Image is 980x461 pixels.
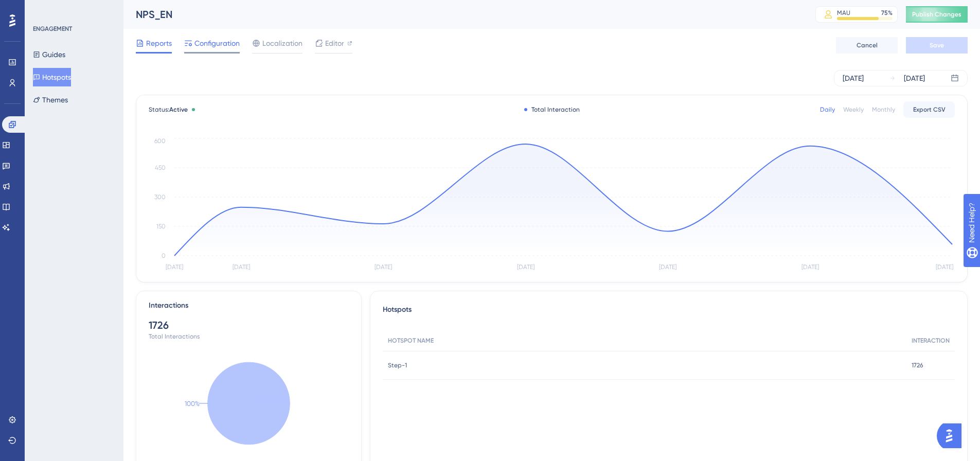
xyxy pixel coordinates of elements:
span: Step-1 [388,361,407,369]
div: NPS_EN [136,7,790,22]
span: Configuration [194,37,240,49]
div: Total Interaction [524,105,580,114]
div: Daily [820,105,835,114]
div: Monthly [872,105,895,114]
div: 1726 [149,318,349,332]
span: HOTSPOT NAME [388,336,434,345]
button: Publish Changes [906,6,968,23]
tspan: 300 [154,193,166,201]
span: Reports [146,37,172,49]
span: 1726 [912,361,923,369]
div: 75 % [881,9,893,17]
button: Save [906,37,968,54]
span: Editor [325,37,344,49]
div: Interactions [149,299,188,312]
tspan: [DATE] [166,263,183,271]
iframe: UserGuiding AI Assistant Launcher [937,420,968,451]
tspan: 450 [155,164,166,171]
button: Hotspots [33,68,71,86]
button: Themes [33,91,68,109]
button: Cancel [836,37,898,54]
span: Publish Changes [912,10,961,19]
span: Localization [262,37,302,49]
span: Hotspots [383,304,412,322]
span: Cancel [857,41,878,49]
span: Save [930,41,944,49]
text: 100% [185,400,200,407]
div: Weekly [843,105,864,114]
tspan: 0 [162,252,166,259]
div: MAU [837,9,850,17]
span: Need Help? [24,3,64,15]
tspan: [DATE] [517,263,534,271]
button: Guides [33,45,65,64]
div: ENGAGEMENT [33,25,72,33]
div: [DATE] [843,72,864,84]
tspan: [DATE] [659,263,676,271]
span: Export CSV [913,105,946,114]
tspan: [DATE] [801,263,819,271]
tspan: 600 [154,137,166,145]
span: Active [169,106,188,113]
tspan: [DATE] [375,263,392,271]
tspan: [DATE] [936,263,953,271]
span: Status: [149,105,188,114]
button: Export CSV [903,101,955,118]
span: INTERACTION [912,336,950,345]
tspan: 150 [156,223,166,230]
div: [DATE] [904,72,925,84]
tspan: [DATE] [233,263,250,271]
